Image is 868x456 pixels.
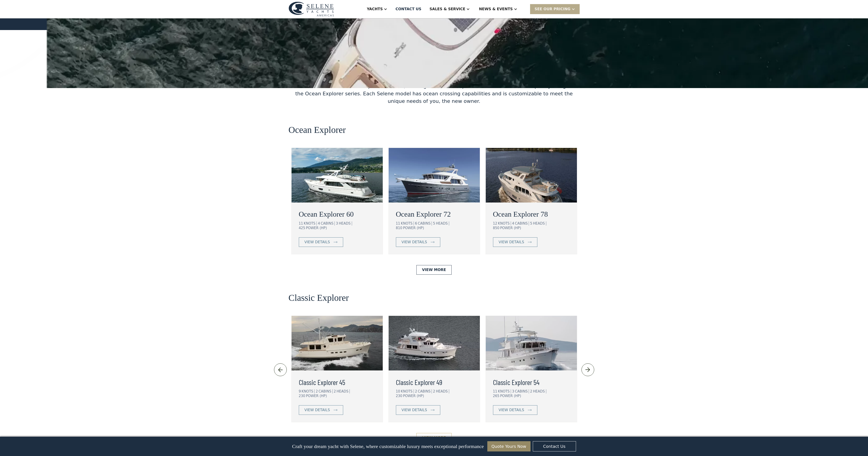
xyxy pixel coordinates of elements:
a: Quote Yours Now [487,441,531,451]
img: icon [334,409,337,411]
div: view details [499,239,524,245]
div: CABINS [515,389,529,393]
div: view details [402,407,427,413]
div: 425 [299,226,305,230]
div: 2 [433,389,435,393]
div: CABINS [418,389,432,393]
div: 3 [512,389,514,393]
img: icon [528,409,532,411]
div: CABINS [319,389,333,393]
div: 5 [530,221,532,225]
div: 4 [512,221,514,225]
a: Classic Explorer 54 [493,377,570,388]
div: 11 [299,221,303,225]
a: view details [396,405,440,415]
p: Craft your dream yacht with Selene, where customizable luxury meets exceptional performance [292,443,484,449]
div: view details [304,239,330,245]
a: Ocean Explorer 72 [396,209,473,220]
div: KNOTS [401,389,414,393]
a: view details [299,405,343,415]
a: view details [493,405,537,415]
div: KNOTS [401,221,414,225]
img: ocean going trawler [389,148,480,203]
div: 2 [530,389,532,393]
h2: Classic Explorer [289,293,349,303]
div: 850 [493,226,500,230]
div: HEADS [337,389,350,393]
div: CABINS [515,221,529,225]
img: logo [289,2,334,16]
img: icon [584,366,591,373]
div: KNOTS [302,389,314,393]
div: Contact US [395,6,421,12]
div: POWER (HP) [306,226,327,230]
div: 12 [493,221,497,225]
img: icon [431,241,435,243]
div: 265 [493,394,500,398]
div: 2 [334,389,336,393]
div: 2 [415,389,417,393]
div: We offer two lines of ocean-capable trawlers, the original Classic Explorer series and the contem... [289,82,580,105]
img: icon [431,409,435,411]
div: POWER (HP) [403,394,424,398]
div: KNOTS [498,389,511,393]
div: view details [402,239,427,245]
img: icon [277,366,284,373]
div: 230 [299,394,305,398]
div: 3 [336,221,338,225]
a: Ocean Explorer 78 [493,209,570,220]
div: KNOTS [304,221,317,225]
div: Yachts [367,6,383,12]
a: Contact Us [533,441,576,451]
div: CABINS [321,221,335,225]
div: POWER (HP) [403,226,424,230]
img: ocean going trawler [486,148,577,203]
div: 2 [316,389,318,393]
a: View More [416,265,452,275]
div: view details [499,407,524,413]
img: long range motor yachts [389,316,480,370]
div: KNOTS [498,221,511,225]
div: 11 [396,221,400,225]
div: HEADS [339,221,352,225]
a: view details [396,237,440,247]
div: 230 [396,394,403,398]
a: View More [416,433,452,443]
h2: Ocean Explorer [289,125,346,135]
div: POWER (HP) [500,226,521,230]
a: Classic Explorer 45 [299,377,375,388]
div: HEADS [436,221,449,225]
img: icon [334,241,337,243]
div: SEE Our Pricing [530,4,580,14]
div: HEADS [533,389,546,393]
div: HEADS [533,221,546,225]
div: view details [304,407,330,413]
img: ocean going trawler [292,148,383,203]
div: 6 [415,221,417,225]
div: 5 [433,221,435,225]
div: 10 [396,389,400,393]
div: 810 [396,226,403,230]
div: SEE Our Pricing [535,6,571,12]
a: Classic Explorer 49 [396,377,473,388]
div: POWER (HP) [306,394,327,398]
div: 9 [299,389,301,393]
div: 4 [318,221,320,225]
img: long range motor yachts [486,316,577,370]
div: CABINS [418,221,432,225]
div: 11 [493,389,497,393]
div: POWER (HP) [500,394,521,398]
div: HEADS [436,389,449,393]
img: long range motor yachts [292,316,383,370]
div: News & EVENTS [479,6,513,12]
a: view details [299,237,343,247]
div: Sales & Service [430,6,465,12]
a: Ocean Explorer 60 [299,209,375,220]
a: view details [493,237,537,247]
